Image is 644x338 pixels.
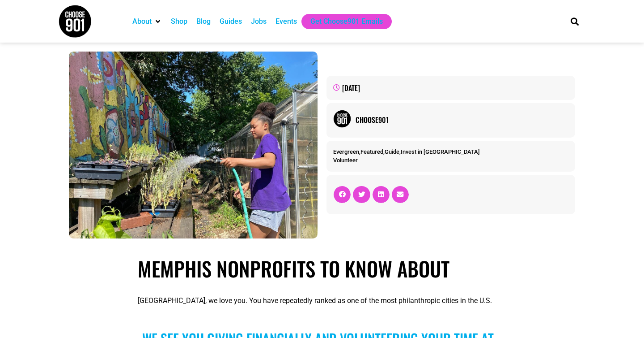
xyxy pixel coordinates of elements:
div: Search [568,14,582,29]
div: Share on facebook [334,186,351,203]
a: Guide [385,148,399,155]
a: Blog [196,16,211,27]
time: [DATE] [342,82,360,93]
p: [GEOGRAPHIC_DATA], we love you. You have repeatedly ranked as one of the most philanthropic citie... [138,295,506,306]
a: Volunteer [333,157,358,164]
h1: Memphis Nonprofits to Know About [138,256,506,281]
img: Picture of Choose901 [333,110,351,128]
a: Jobs [251,16,267,27]
a: Shop [171,16,187,27]
div: Share on twitter [353,186,370,203]
a: Evergreen [333,148,359,155]
a: Guides [220,16,242,27]
a: Events [275,16,297,27]
div: Share on linkedin [373,186,390,203]
a: Get Choose901 Emails [310,16,383,27]
div: Share on email [392,186,409,203]
nav: Main nav [128,14,555,29]
a: Invest in [GEOGRAPHIC_DATA] [401,148,480,155]
div: About [128,14,166,29]
a: Featured [360,148,383,155]
a: Choose901 [356,114,568,125]
span: , , , [333,148,480,155]
a: About [132,16,152,27]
